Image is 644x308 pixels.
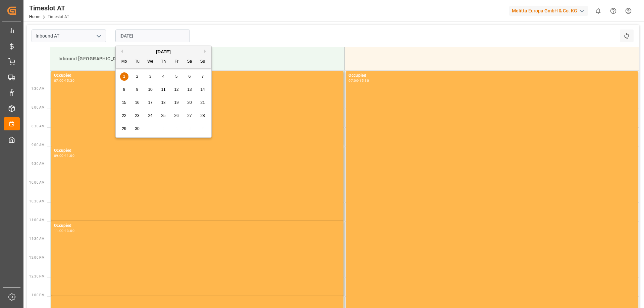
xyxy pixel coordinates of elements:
button: Melitta Europa GmbH & Co. KG [509,4,591,17]
div: Choose Monday, September 8th, 2025 [120,85,128,94]
input: DD.MM.YYYY [115,29,190,42]
span: 21 [200,100,205,105]
div: Mo [120,58,128,66]
div: 07:00 [54,79,64,82]
span: 20 [187,100,192,105]
span: 29 [122,126,126,131]
div: 07:00 [348,79,358,82]
div: Choose Wednesday, September 24th, 2025 [146,112,155,120]
div: Choose Tuesday, September 2nd, 2025 [133,72,142,81]
div: Choose Monday, September 1st, 2025 [120,72,128,81]
div: Choose Saturday, September 13th, 2025 [185,85,194,94]
span: 2 [136,74,139,79]
span: 19 [174,100,178,105]
span: 14 [200,87,205,92]
span: 11 [161,87,165,92]
span: 5 [175,74,178,79]
div: 15:30 [359,79,369,82]
span: 28 [200,113,205,118]
div: Choose Tuesday, September 9th, 2025 [133,85,142,94]
span: 4 [162,74,165,79]
span: 6 [189,74,191,79]
span: 7:30 AM [32,87,45,90]
div: Timeslot AT [29,3,69,13]
button: Help Center [606,3,621,18]
div: Occupied [348,72,635,79]
span: 8 [123,87,125,92]
span: 26 [174,113,178,118]
div: Choose Saturday, September 6th, 2025 [185,72,194,81]
div: Choose Friday, September 26th, 2025 [172,112,181,120]
div: Occupied [54,147,341,154]
div: Su [199,58,207,66]
span: 11:00 AM [29,218,45,222]
span: 13 [187,87,192,92]
div: Melitta Europa GmbH & Co. KG [509,6,588,16]
span: 16 [135,100,139,105]
div: Choose Thursday, September 4th, 2025 [159,72,168,81]
span: 30 [135,126,139,131]
div: Tu [133,58,142,66]
div: Choose Friday, September 5th, 2025 [172,72,181,81]
div: Choose Sunday, September 21st, 2025 [199,99,207,107]
div: Choose Monday, September 22nd, 2025 [120,112,128,120]
span: 15 [122,100,126,105]
button: show 0 new notifications [591,3,606,18]
div: Choose Thursday, September 25th, 2025 [159,112,168,120]
div: We [146,58,155,66]
div: month 2025-09 [118,70,209,135]
div: Choose Sunday, September 28th, 2025 [199,112,207,120]
span: 1 [123,74,125,79]
span: 9:00 AM [32,143,45,147]
span: 10 [148,87,152,92]
span: 10:30 AM [29,199,45,203]
div: Fr [172,58,181,66]
div: Choose Sunday, September 14th, 2025 [199,85,207,94]
span: 9:30 AM [32,162,45,166]
div: 13:00 [65,229,74,232]
div: Choose Friday, September 12th, 2025 [172,85,181,94]
div: [DATE] [116,49,211,55]
span: 8:00 AM [32,106,45,109]
span: 3 [149,74,152,79]
span: 25 [161,113,165,118]
span: 17 [148,100,152,105]
div: Choose Tuesday, September 30th, 2025 [133,125,142,133]
div: Choose Monday, September 15th, 2025 [120,99,128,107]
div: Occupied [54,223,341,229]
span: 23 [135,113,139,118]
div: Choose Saturday, September 20th, 2025 [185,99,194,107]
span: 12:00 PM [29,256,45,259]
span: 27 [187,113,192,118]
span: 22 [122,113,126,118]
div: - [358,79,359,82]
div: - [64,79,65,82]
button: open menu [94,31,104,41]
div: Choose Wednesday, September 10th, 2025 [146,85,155,94]
a: Home [29,14,40,19]
div: 11:00 [54,229,64,232]
span: 12:30 PM [29,274,45,278]
span: 11:30 AM [29,237,45,241]
div: Choose Tuesday, September 23rd, 2025 [133,112,142,120]
button: Next Month [204,49,208,53]
span: 8:30 AM [32,124,45,128]
span: 1:00 PM [32,293,45,297]
div: 15:30 [65,79,74,82]
div: - [64,229,65,232]
span: 10:00 AM [29,181,45,184]
div: Th [159,58,168,66]
span: 18 [161,100,165,105]
div: Choose Friday, September 19th, 2025 [172,99,181,107]
span: 24 [148,113,152,118]
div: Choose Thursday, September 11th, 2025 [159,85,168,94]
div: Choose Sunday, September 7th, 2025 [199,72,207,81]
div: 11:00 [65,154,74,157]
input: Type to search/select [32,29,106,42]
span: 9 [136,87,139,92]
div: Inbound [GEOGRAPHIC_DATA] [56,53,339,65]
div: Choose Monday, September 29th, 2025 [120,125,128,133]
div: Choose Saturday, September 27th, 2025 [185,112,194,120]
div: Sa [185,58,194,66]
div: Choose Wednesday, September 17th, 2025 [146,99,155,107]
